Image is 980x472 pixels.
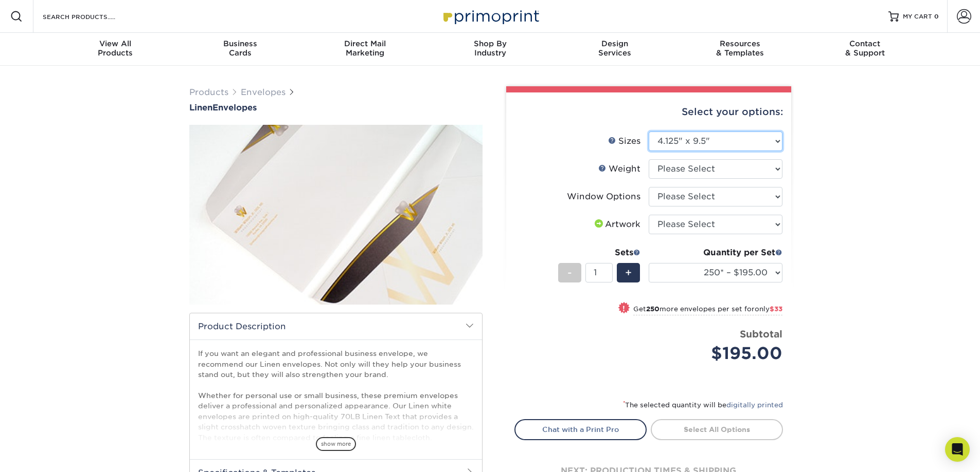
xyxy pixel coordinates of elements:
a: Products [189,87,228,97]
h2: Product Description [190,313,482,339]
span: - [567,265,572,280]
div: Sizes [608,135,640,147]
img: Linen 01 [189,114,483,316]
span: + [625,265,632,280]
div: Artwork [593,218,640,231]
div: Products [53,39,178,58]
input: SEARCH PRODUCTS..... [42,10,142,23]
span: Direct Mail [302,39,427,48]
div: Open Intercom Messenger [945,437,970,462]
span: Resources [678,39,803,48]
div: Cards [177,39,302,58]
a: DesignServices [553,33,678,66]
div: Quantity per Set [649,247,782,259]
div: Marketing [302,39,427,58]
span: only [755,305,782,313]
span: MY CART [903,12,932,21]
a: View AllProducts [53,33,178,66]
div: Window Options [567,191,640,203]
a: Resources& Templates [678,33,803,66]
div: Weight [598,163,640,175]
a: Chat with a Print Pro [514,419,647,440]
span: Business [177,39,302,48]
a: Direct MailMarketing [302,33,427,66]
span: 0 [934,13,939,20]
span: Contact [803,39,928,48]
a: digitally printed [726,401,783,409]
a: Shop ByIndustry [427,33,553,66]
span: Linen [189,103,212,112]
span: show more [316,437,356,451]
span: Design [553,39,678,48]
div: & Support [803,39,928,58]
small: Get more envelopes per set for [633,305,782,315]
a: LinenEnvelopes [189,103,483,112]
a: BusinessCards [177,33,302,66]
div: Industry [427,39,553,58]
small: The selected quantity will be [623,401,783,409]
div: & Templates [678,39,803,58]
a: Select All Options [651,419,783,440]
strong: Subtotal [740,328,782,339]
span: ! [622,303,625,314]
span: View All [53,39,178,48]
div: Services [553,39,678,58]
h1: Envelopes [189,103,483,112]
span: $33 [770,305,782,313]
img: Primoprint [439,5,542,27]
div: $195.00 [656,341,782,366]
a: Envelopes [241,87,286,97]
a: Contact& Support [803,33,928,66]
span: Shop By [427,39,553,48]
strong: 250 [646,305,660,313]
div: Select your options: [514,92,783,131]
div: Sets [558,247,640,259]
